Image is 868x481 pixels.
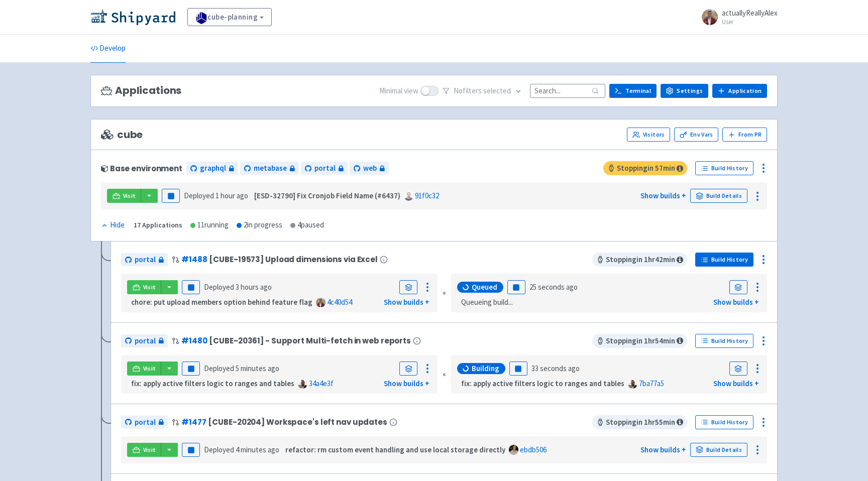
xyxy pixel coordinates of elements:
span: metabase [254,163,287,174]
span: Deployed [204,445,279,454]
input: Search... [530,84,605,97]
button: From PR [722,128,767,142]
span: No filter s [454,85,511,97]
a: Build History [695,253,753,267]
a: graphql [186,162,238,175]
a: ebdb506 [520,445,547,454]
span: Stopping in 1 hr 55 min [592,415,687,429]
img: Shipyard logo [90,9,175,25]
a: 7ba77a5 [639,379,664,388]
span: portal [135,417,156,428]
span: Stopping in 57 min [603,161,687,175]
div: Hide [101,219,125,231]
span: portal [135,254,156,266]
span: Stopping in 1 hr 54 min [592,334,687,348]
span: cube [101,129,143,141]
span: portal [314,163,336,174]
span: Queued [472,282,497,292]
div: 4 paused [290,219,324,231]
span: Visit [143,283,156,291]
a: Show builds + [384,379,429,388]
button: Hide [101,219,126,231]
div: 11 running [190,219,229,231]
a: #1480 [181,335,207,346]
a: portal [121,334,168,348]
time: 25 seconds ago [529,282,578,292]
button: Pause [182,443,200,457]
span: [CUBE-19573] Upload dimensions via Excel [209,255,378,264]
a: portal [301,162,348,175]
span: [CUBE-20361] - Support Multi-fetch in web reports [209,336,411,345]
span: Stopping in 1 hr 42 min [592,253,687,267]
span: Minimal view [379,85,418,97]
a: #1488 [181,254,207,265]
strong: [ESD-32790] Fix Cronjob Field Name (#6437) [254,191,400,200]
span: [CUBE-20204] Workspace's left nav updates [208,418,387,426]
a: Terminal [609,84,657,98]
a: Develop [90,35,126,63]
div: Base environment [101,164,182,173]
strong: fix: apply active filters logic to ranges and tables [131,379,294,388]
span: Deployed [204,282,272,292]
button: Pause [162,189,180,203]
a: Show builds + [713,297,759,307]
a: cube-planning [187,8,272,26]
a: Build History [695,161,753,175]
time: 3 hours ago [236,282,272,292]
span: Visit [143,365,156,373]
a: actuallyReallyAlex User [696,9,778,25]
time: 4 minutes ago [236,445,279,454]
div: 2 in progress [237,219,282,231]
a: Build Details [690,189,747,203]
a: #1477 [181,417,206,427]
div: « [443,355,446,394]
span: actuallyReallyAlex [722,8,778,18]
a: Show builds + [713,379,759,388]
a: Env Vars [674,128,718,142]
button: Pause [509,362,527,376]
span: selected [483,86,511,95]
span: Visit [123,192,136,200]
a: Application [712,84,767,98]
a: web [350,162,389,175]
strong: refactor: rm custom event handling and use local storage directly [285,445,505,454]
a: Build History [695,334,753,348]
span: graphql [200,163,226,174]
h3: Applications [101,85,181,96]
a: Settings [661,84,708,98]
a: Visit [127,280,161,294]
a: Build History [695,415,753,429]
a: Visitors [627,128,670,142]
a: Visit [127,443,161,457]
div: 17 Applications [134,219,182,231]
small: User [722,19,778,25]
button: Pause [182,280,200,294]
a: 4c40d54 [327,297,352,307]
a: Visit [107,189,141,203]
span: Deployed [204,364,279,373]
time: 1 hour ago [215,191,248,200]
a: portal [121,416,168,429]
div: « [443,274,446,312]
a: Build Details [690,443,747,457]
span: web [363,163,377,174]
time: 5 minutes ago [236,364,279,373]
a: Show builds + [640,191,686,200]
a: Show builds + [384,297,429,307]
button: Pause [182,362,200,376]
span: Building [472,364,499,374]
strong: chore: put upload members option behind feature flag [131,297,312,307]
span: Visit [143,446,156,454]
strong: fix: apply active filters logic to ranges and tables [461,379,624,388]
a: metabase [240,162,299,175]
button: Pause [507,280,525,294]
span: portal [135,335,156,347]
a: 91f0c32 [415,191,439,200]
a: Visit [127,362,161,376]
a: 34a4e3f [309,379,334,388]
time: 33 seconds ago [531,364,580,373]
a: Show builds + [640,445,686,454]
span: Queueing build... [461,297,513,308]
a: portal [121,253,168,267]
span: Deployed [184,191,248,200]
